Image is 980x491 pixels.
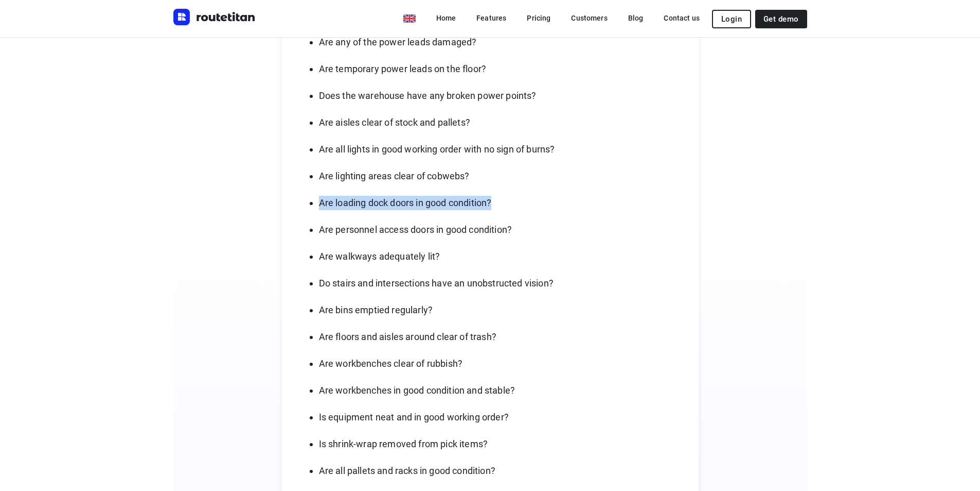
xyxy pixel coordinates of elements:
button: Login [712,10,751,28]
p: Are workbenches in good condition and stable? [319,383,682,398]
span: Login [721,15,742,23]
p: Are aisles clear of stock and pallets? [319,115,682,130]
p: Are walkways adequately lit? [319,249,682,264]
p: Are temporary power leads on the floor? [319,62,682,76]
img: Routetitan logo [173,9,256,25]
p: Is shrink-wrap removed from pick items? [319,437,682,451]
p: Are workbenches clear of rubbish? [319,357,682,371]
a: Home [428,9,465,27]
a: Routetitan [173,9,256,28]
a: Customers [563,9,615,27]
a: Pricing [519,9,559,27]
p: Does the warehouse have any broken power points? [319,89,682,103]
p: Are all pallets and racks in good condition? [319,464,682,478]
a: Contact us [655,9,708,27]
a: Blog [620,9,652,27]
a: Features [468,9,514,27]
p: Are loading dock doors in good condition? [319,196,682,210]
p: Are all lights in good working order with no sign of burns? [319,142,682,157]
a: Get demo [755,10,807,28]
p: Are lighting areas clear of cobwebs? [319,169,682,183]
p: Are floors and aisles around clear of trash? [319,330,682,344]
p: Are bins emptied regularly? [319,303,682,317]
p: Do stairs and intersections have an unobstructed vision? [319,276,682,291]
span: Get demo [763,15,798,23]
p: Is equipment neat and in good working order? [319,410,682,425]
p: Are personnel access doors in good condition? [319,223,682,237]
p: Are any of the power leads damaged? [319,35,682,49]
